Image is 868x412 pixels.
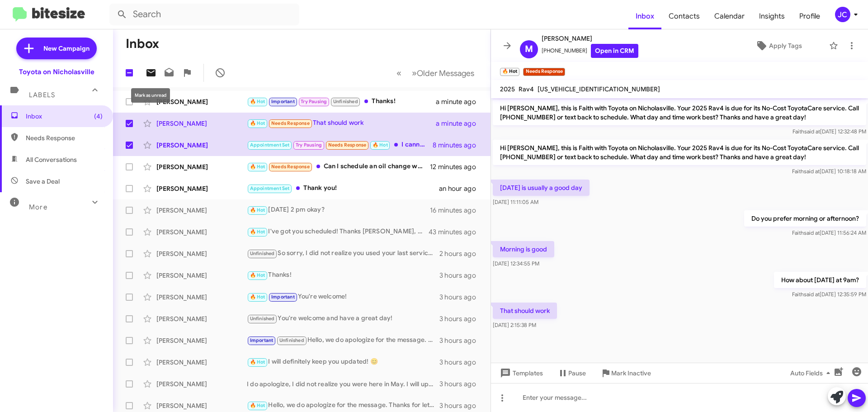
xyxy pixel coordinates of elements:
span: Faith [DATE] 10:18:18 AM [792,168,866,175]
span: said at [804,168,820,175]
a: Insights [752,3,792,29]
span: [DATE] 12:34:55 PM [493,260,539,267]
span: (4) [94,112,103,121]
a: Profile [792,3,827,29]
span: Needs Response [271,164,310,170]
span: Unfinished [333,99,358,104]
div: I've got you scheduled! Thanks [PERSON_NAME], have a great day! [247,227,429,237]
div: 43 minutes ago [429,227,483,237]
span: All Conversations [26,155,77,164]
span: Important [250,337,274,343]
div: Mark as unread [131,88,170,103]
div: JC [835,7,850,22]
span: 🔥 Hot [373,142,388,148]
span: Needs Response [26,133,103,142]
button: Pause [550,365,593,381]
small: 🔥 Hot [500,68,519,76]
span: 🔥 Hot [250,229,265,235]
p: How about [DATE] at 9am? [774,272,866,288]
p: That should work [493,303,557,319]
div: [PERSON_NAME] [156,293,247,302]
div: 3 hours ago [439,336,483,345]
div: [PERSON_NAME] [156,97,247,106]
div: [PERSON_NAME] [156,227,247,237]
div: That should work [247,118,436,128]
div: an hour ago [439,184,483,193]
span: 🔥 Hot [250,99,265,104]
div: Hello, we do apologize for the message. Thanks for letting us know, we will update our records! H... [247,335,439,346]
span: Try Pausing [296,142,322,148]
div: [PERSON_NAME] [156,184,247,193]
span: More [29,203,47,211]
span: Auto Fields [790,365,834,381]
span: Needs Response [271,120,310,126]
div: [PERSON_NAME] [156,271,247,280]
span: [DATE] 2:15:38 PM [493,322,536,328]
button: Previous [391,64,407,82]
div: [PERSON_NAME] [156,401,247,410]
span: Important [271,99,295,104]
div: 3 hours ago [439,379,483,388]
small: Needs Response [523,68,565,76]
a: Inbox [628,3,661,29]
span: Unfinished [250,316,275,322]
div: 3 hours ago [439,401,483,410]
span: Faith [DATE] 12:32:48 PM [793,128,866,135]
div: I cannot do any later but could do earlier if that would work? Or I can schedule that another time [247,140,433,150]
div: a minute ago [436,97,483,106]
div: I do apologize, I did not realize you were here in May. I will update the records for you! [247,379,439,388]
div: 2 hours ago [439,249,483,258]
div: I will definitely keep you updated! 😊 [247,357,439,367]
div: Thank you! [247,183,439,194]
span: [PHONE_NUMBER] [542,44,638,58]
div: Hello, we do apologize for the message. Thanks for letting us know, we will update our records! H... [247,400,439,411]
span: [DATE] 11:11:05 AM [493,199,538,205]
span: said at [804,291,820,298]
span: Older Messages [417,68,474,78]
span: 🔥 Hot [250,403,265,408]
span: 🔥 Hot [250,272,265,278]
div: Thanks! [247,270,439,280]
div: a minute ago [436,119,483,128]
p: Do you prefer morning or afternoon? [744,210,866,227]
p: [DATE] is usually a good day [493,180,590,196]
span: Faith [DATE] 12:35:59 PM [792,291,866,298]
button: JC [827,7,858,22]
span: Important [271,294,295,300]
div: [PERSON_NAME] [156,206,247,215]
a: Contacts [661,3,707,29]
span: Rav4 [519,85,534,93]
div: You're welcome! [247,292,439,302]
span: Faith [DATE] 11:56:24 AM [792,229,866,236]
span: 2025 [500,85,515,93]
div: [PERSON_NAME] [156,162,247,171]
div: [PERSON_NAME] [156,249,247,258]
span: Labels [29,91,55,99]
button: Next [406,64,480,82]
div: Toyota on Nicholasville [19,67,94,76]
span: Mark Inactive [611,365,651,381]
span: Apply Tags [769,38,802,54]
div: [PERSON_NAME] [156,141,247,150]
span: 🔥 Hot [250,294,265,300]
a: Open in CRM [591,44,638,58]
span: 🔥 Hot [250,207,265,213]
span: Try Pausing [301,99,327,104]
div: 3 hours ago [439,271,483,280]
span: « [396,67,401,79]
span: said at [804,229,820,236]
span: Unfinished [279,337,304,343]
button: Apply Tags [732,38,825,54]
button: Auto Fields [783,365,841,381]
p: Hi [PERSON_NAME], this is Faith with Toyota on Nicholasville. Your 2025 Rav4 is due for its No-Co... [493,140,866,165]
p: Morning is good [493,241,554,257]
span: said at [804,128,820,135]
button: Templates [491,365,550,381]
span: Templates [498,365,543,381]
div: 12 minutes ago [430,162,483,171]
a: Calendar [707,3,752,29]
